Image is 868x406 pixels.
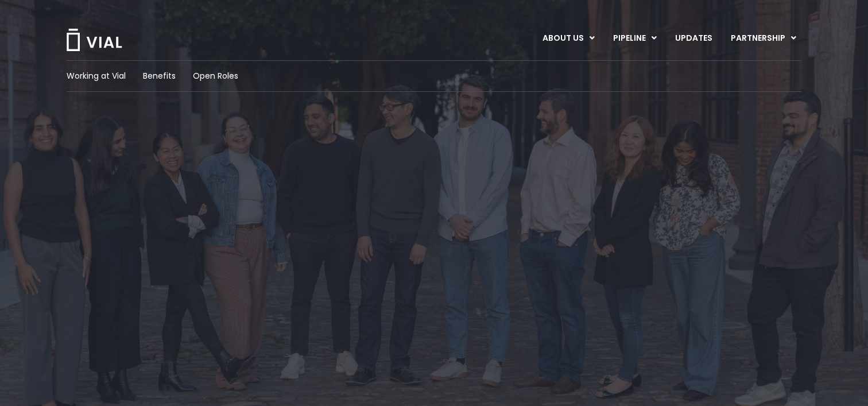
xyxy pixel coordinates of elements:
[143,70,176,82] a: Benefits
[533,29,603,48] a: ABOUT USMenu Toggle
[193,70,238,82] a: Open Roles
[67,70,126,82] a: Working at Vial
[666,29,721,48] a: UPDATES
[722,29,805,48] a: PARTNERSHIPMenu Toggle
[65,29,123,51] img: Vial Logo
[604,29,665,48] a: PIPELINEMenu Toggle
